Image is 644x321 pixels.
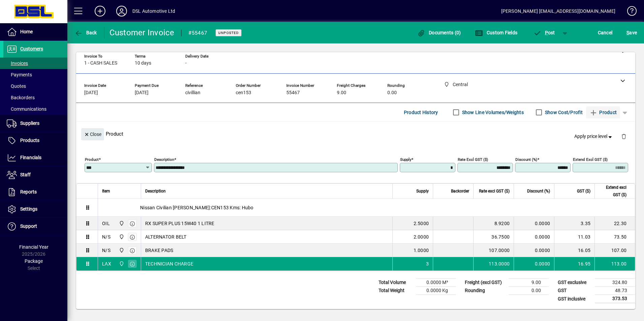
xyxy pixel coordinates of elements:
td: 48.73 [595,287,635,295]
td: Freight (excl GST) [461,279,509,287]
span: Settings [20,206,37,212]
span: RX SUPER PLUS 15W40 1 LITRE [145,220,215,227]
button: Add [89,5,111,17]
div: [PERSON_NAME] [EMAIL_ADDRESS][DOMAIN_NAME] [501,6,615,16]
td: 11.03 [554,230,594,244]
span: Unposted [218,31,239,35]
div: LAX [102,260,111,267]
span: 3 [426,260,429,267]
a: Settings [3,201,67,218]
span: Product History [404,107,438,118]
mat-label: Discount (%) [515,157,537,162]
div: N/S [102,234,110,240]
app-page-header-button: Delete [616,133,632,139]
mat-label: Supply [400,157,411,162]
span: ave [626,27,637,38]
td: 107.00 [594,244,635,257]
div: OIL [102,220,110,227]
a: Home [3,24,67,40]
span: 2.5000 [414,220,429,227]
td: 73.50 [594,230,635,244]
button: Save [625,27,639,39]
span: - [185,61,187,66]
span: Custom Fields [475,30,517,35]
app-page-header-button: Close [79,131,106,137]
span: 1 - CASH SALES [84,61,117,66]
span: 0.00 [387,90,397,96]
a: Invoices [3,58,67,69]
td: 0.0000 M³ [416,279,456,287]
div: 113.0000 [478,260,510,267]
a: Communications [3,103,67,115]
a: Financials [3,149,67,166]
span: Product [589,107,617,118]
div: Product [76,121,635,146]
span: Suppliers [20,120,39,126]
td: 0.0000 [514,230,554,244]
span: ost [533,30,555,35]
button: Close [81,128,104,140]
span: Financials [20,155,41,160]
a: Quotes [3,80,67,92]
span: BRAKE PADS [145,247,173,254]
span: Extend excl GST ($) [599,184,626,199]
td: 0.0000 Kg [416,287,456,295]
span: Support [20,223,37,229]
mat-label: Extend excl GST ($) [573,157,608,162]
button: Profile [111,5,132,17]
a: Backorders [3,92,67,103]
span: 55467 [286,90,300,96]
td: 373.53 [595,295,635,303]
span: Discount (%) [527,187,550,195]
a: Support [3,218,67,235]
mat-label: Description [154,157,174,162]
span: Central [117,220,125,227]
span: Backorders [7,95,35,100]
span: Home [20,29,33,34]
div: 107.0000 [478,247,510,254]
span: ALTERNATOR BELT [145,234,187,240]
td: 113.00 [594,257,635,271]
span: Financial Year [19,244,49,250]
span: Staff [20,172,31,177]
span: Invoices [7,61,28,66]
td: 0.0000 [514,217,554,230]
button: Product History [401,106,441,118]
app-page-header-button: Back [67,27,104,39]
span: Item [102,187,110,195]
span: Apply price level [574,133,613,140]
td: GST exclusive [554,279,595,287]
span: TECHNICIAN CHARGE [145,260,193,267]
span: 10 days [135,61,151,66]
span: 9.00 [337,90,346,96]
a: Payments [3,69,67,80]
span: Supply [416,187,429,195]
button: Documents (0) [416,27,463,39]
span: Back [74,30,97,35]
td: 16.05 [554,244,594,257]
td: 0.0000 [514,257,554,271]
span: [DATE] [84,90,98,96]
button: Post [530,27,558,39]
td: Rounding [461,287,509,295]
span: Backorder [451,187,469,195]
div: #55467 [188,28,207,38]
span: Reports [20,189,37,194]
span: Products [20,138,39,143]
button: Custom Fields [473,27,519,39]
div: 8.9200 [478,220,510,227]
span: Rate excl GST ($) [479,187,510,195]
td: 0.00 [509,287,549,295]
span: Payments [7,72,32,77]
span: Cancel [598,27,613,38]
span: Communications [7,106,46,112]
td: 16.95 [554,257,594,271]
button: Cancel [596,27,614,39]
span: Central [117,247,125,254]
div: 36.7500 [478,234,510,240]
button: Delete [616,128,632,144]
span: Description [145,187,166,195]
td: 0.0000 [514,244,554,257]
span: Central [117,233,125,241]
span: Package [25,258,43,264]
